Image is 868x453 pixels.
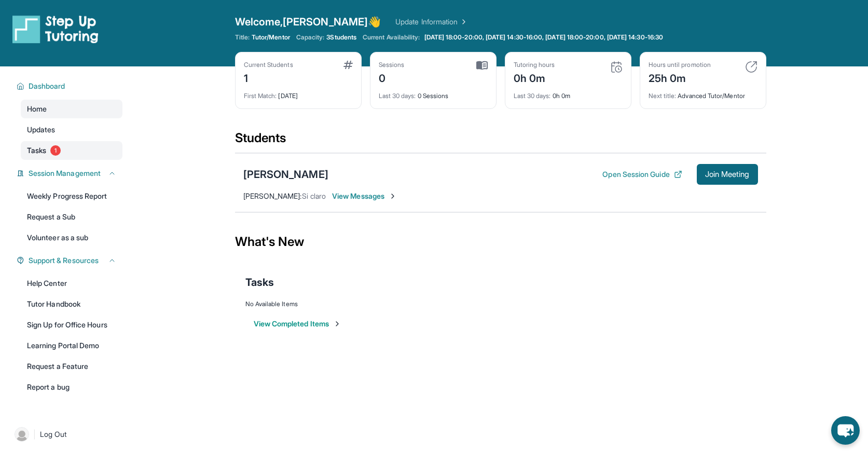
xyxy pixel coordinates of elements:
[697,164,758,185] button: Join Meeting
[343,61,353,69] img: card
[50,145,61,156] span: 1
[24,255,116,266] button: Support & Resources
[424,33,663,42] span: [DATE] 18:00-20:00, [DATE] 14:30-16:00, [DATE] 18:00-20:00, [DATE] 14:30-16:30
[476,61,488,70] img: card
[21,228,122,247] a: Volunteer as a sub
[395,17,468,27] a: Update Information
[243,167,328,182] div: [PERSON_NAME]
[379,61,405,69] div: Sessions
[244,69,293,86] div: 1
[245,300,756,308] div: No Available Items
[244,61,293,69] div: Current Students
[332,191,397,201] span: View Messages
[21,120,122,139] a: Updates
[33,428,36,441] span: |
[379,86,488,100] div: 0 Sessions
[24,81,116,91] button: Dashboard
[244,92,277,100] span: First Match :
[389,192,397,200] img: Chevron-Right
[610,61,623,73] img: card
[21,378,122,396] a: Report a bug
[21,295,122,313] a: Tutor Handbook
[296,33,325,42] span: Capacity:
[745,61,757,73] img: card
[649,69,711,86] div: 25h 0m
[29,255,99,266] span: Support & Resources
[458,17,468,27] img: Chevron Right
[326,33,356,42] span: 3 Students
[27,145,46,156] span: Tasks
[379,69,405,86] div: 0
[705,171,750,177] span: Join Meeting
[15,427,29,442] img: user-img
[831,416,860,445] button: chat-button
[21,187,122,205] a: Weekly Progress Report
[21,315,122,334] a: Sign Up for Office Hours
[21,208,122,226] a: Request a Sub
[21,336,122,355] a: Learning Portal Demo
[602,169,682,180] button: Open Session Guide
[649,92,677,100] span: Next title :
[514,86,623,100] div: 0h 0m
[235,15,381,29] span: Welcome, [PERSON_NAME] 👋
[379,92,416,100] span: Last 30 days :
[24,168,116,179] button: Session Management
[21,274,122,293] a: Help Center
[514,69,555,86] div: 0h 0m
[363,33,420,42] span: Current Availability:
[244,86,353,100] div: [DATE]
[245,275,274,290] span: Tasks
[40,429,67,440] span: Log Out
[27,125,56,135] span: Updates
[514,92,551,100] span: Last 30 days :
[254,319,341,329] button: View Completed Items
[27,104,47,114] span: Home
[21,141,122,160] a: Tasks1
[235,33,250,42] span: Title:
[243,191,302,200] span: [PERSON_NAME] :
[29,168,101,179] span: Session Management
[12,15,99,44] img: logo
[252,33,290,42] span: Tutor/Mentor
[21,357,122,376] a: Request a Feature
[422,33,665,42] a: [DATE] 18:00-20:00, [DATE] 14:30-16:00, [DATE] 18:00-20:00, [DATE] 14:30-16:30
[235,219,766,265] div: What's New
[649,86,757,100] div: Advanced Tutor/Mentor
[29,81,65,91] span: Dashboard
[21,100,122,118] a: Home
[302,191,326,200] span: Si claro
[649,61,711,69] div: Hours until promotion
[10,423,122,446] a: |Log Out
[514,61,555,69] div: Tutoring hours
[235,130,766,153] div: Students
